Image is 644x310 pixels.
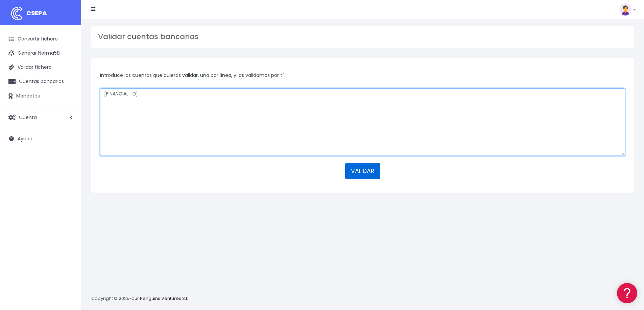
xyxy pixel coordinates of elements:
a: Four Penguins Ventures S.L. [129,295,189,302]
span: CSEPA [26,9,47,17]
p: Copyright © 2025 . [91,295,190,302]
span: Cuenta [19,114,37,120]
a: Ayuda [3,132,78,146]
a: Convertir fichero [3,32,78,46]
img: profile [619,3,631,16]
a: Mandatos [3,89,78,103]
a: Cuentas bancarias [3,75,78,89]
a: Validar fichero [3,60,78,75]
img: logo [8,5,25,22]
a: Generar Norma58 [3,46,78,60]
span: Introduce las cuentas que quieras validar, una por línea, y las validamos por tí [100,72,284,79]
button: VALIDAR [345,163,380,179]
span: Ayuda [18,135,32,142]
a: Cuenta [3,110,78,124]
h3: Validar cuentas bancarias [98,32,627,41]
